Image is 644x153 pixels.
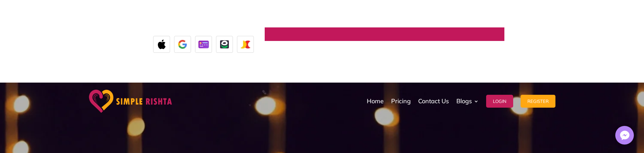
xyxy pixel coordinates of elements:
img: Messenger [618,129,631,142]
a: Register [521,84,555,118]
button: Login [486,95,513,108]
a: Pricing [391,84,411,118]
button: Register [521,95,555,108]
a: Home [367,84,384,118]
a: Blogs [456,84,479,118]
a: Contact Us [418,84,449,118]
a: Login [486,84,513,118]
